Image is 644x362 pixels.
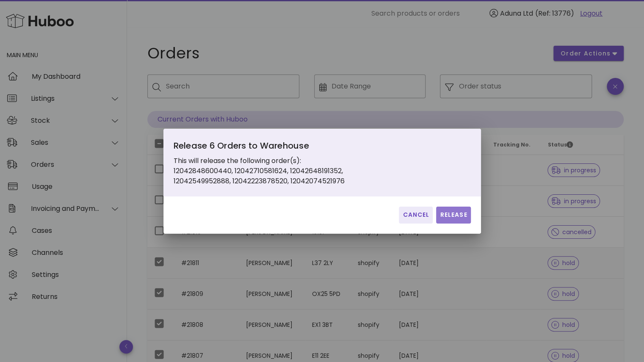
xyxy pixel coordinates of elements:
span: Cancel [402,210,429,219]
div: Release 6 Orders to Warehouse [174,139,364,156]
span: Release [439,210,467,219]
button: Release [436,207,470,224]
button: Cancel [399,207,433,224]
div: This will release the following order(s): 12042848600440, 12042710581624, 12042648191352, 1204254... [174,139,364,186]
